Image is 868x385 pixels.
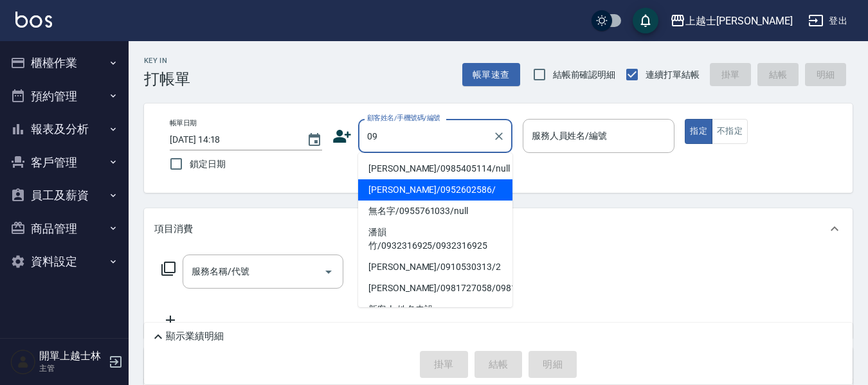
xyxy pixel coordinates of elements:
div: 項目消費 [144,208,853,249]
h5: 開單上越士林 [39,350,105,363]
p: 項目消費 [154,222,193,236]
span: 連續打單結帳 [646,68,700,82]
button: Choose date, selected date is 2025-08-25 [299,125,330,156]
li: [PERSON_NAME]/0985405114/null [358,158,512,179]
h3: 打帳單 [144,70,190,88]
button: 預約管理 [5,80,123,113]
li: [PERSON_NAME]/0981727058/0981727058 [358,278,512,299]
button: 資料設定 [5,245,123,278]
p: 顯示業績明細 [166,330,224,343]
button: 上越士[PERSON_NAME] [665,8,798,34]
p: 主管 [39,363,105,374]
li: 新客人 姓名未設定/0976410831/null [358,299,512,334]
button: save [633,8,658,33]
img: Logo [15,12,52,28]
button: 帳單速查 [462,63,520,87]
label: 顧客姓名/手機號碼/編號 [367,113,440,123]
img: Person [10,349,36,375]
div: 上越士[PERSON_NAME] [685,13,793,29]
button: 報表及分析 [5,112,123,146]
button: 不指定 [712,119,748,144]
li: 潘韻竹/0932316925/0932316925 [358,222,512,256]
button: 員工及薪資 [5,179,123,212]
li: 無名字/0955761033/null [358,201,512,222]
button: 櫃檯作業 [5,46,123,80]
span: 結帳前確認明細 [553,68,616,82]
label: 帳單日期 [170,118,197,128]
h2: Key In [144,57,190,65]
input: YYYY/MM/DD hh:mm [170,129,294,150]
li: [PERSON_NAME]/0910530313/2 [358,256,512,278]
button: 登出 [803,9,853,33]
button: Clear [490,127,508,145]
span: 鎖定日期 [190,157,226,171]
li: [PERSON_NAME]/0952602586/ [358,179,512,201]
button: 指定 [685,119,712,144]
button: Open [318,262,339,282]
button: 商品管理 [5,212,123,246]
button: 客戶管理 [5,146,123,179]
